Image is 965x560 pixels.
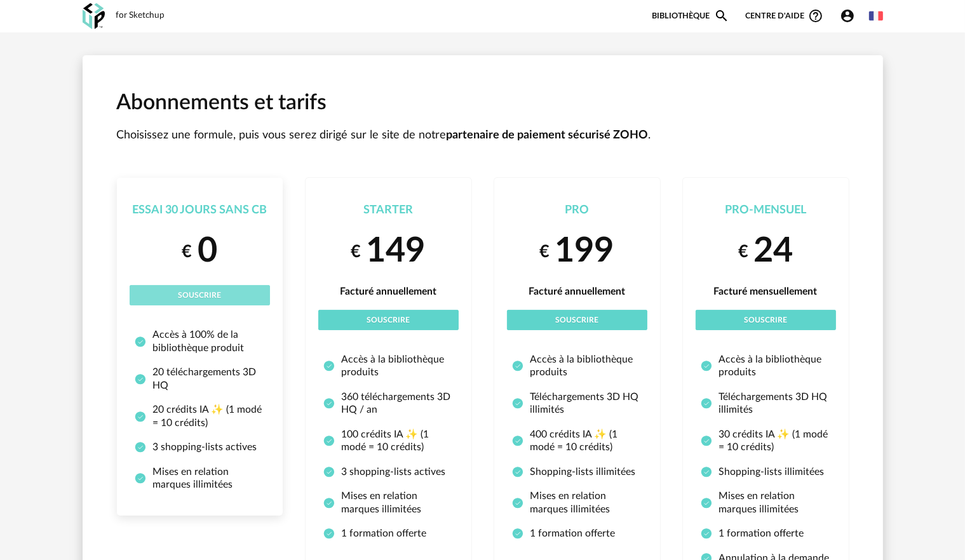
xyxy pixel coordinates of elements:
strong: partenaire de paiement sécurisé ZOHO [447,130,649,141]
div: Pro-Mensuel [696,203,836,218]
span: Souscrire [178,291,221,299]
span: 149 [367,234,426,269]
li: 20 crédits IA ✨ (1 modé = 10 crédits) [135,403,264,429]
span: 199 [555,234,614,269]
li: Shopping-lists illimitées [513,465,642,478]
span: Account Circle icon [840,8,855,23]
div: Pro [507,203,647,218]
span: Souscrire [744,316,787,324]
div: for Sketchup [116,10,165,22]
li: 20 téléchargements 3D HQ [135,366,264,392]
li: Accès à 100% de la bibliothèque produit [135,328,264,354]
span: Facturé annuellement [529,286,625,297]
span: Souscrire [555,316,598,324]
li: 1 formation offerte [513,527,642,540]
button: Souscrire [318,310,459,330]
li: Mises en relation marques illimitées [324,490,453,516]
li: Accès à la bibliothèque produits [513,353,642,379]
p: Choisissez une formule, puis vous serez dirigé sur le site de notre . [117,128,849,143]
li: 30 crédits IA ✨ (1 modé = 10 crédits) [701,428,830,454]
img: fr [869,9,883,23]
li: Mises en relation marques illimitées [513,490,642,516]
span: 0 [198,234,217,269]
li: 1 formation offerte [324,527,453,540]
li: Accès à la bibliothèque produits [701,353,830,379]
li: Téléchargements 3D HQ illimités [513,390,642,417]
h1: Abonnements et tarifs [117,90,849,117]
span: Centre d'aideHelp Circle Outline icon [745,8,823,23]
button: Souscrire [696,310,836,330]
li: Mises en relation marques illimitées [135,465,264,491]
li: Mises en relation marques illimitées [701,490,830,516]
button: Souscrire [130,285,270,305]
small: € [539,241,550,263]
span: Souscrire [367,316,410,324]
span: Facturé mensuellement [714,286,818,297]
li: 3 shopping-lists actives [324,465,453,478]
li: 1 formation offerte [701,527,830,540]
li: 400 crédits IA ✨ (1 modé = 10 crédits) [513,428,642,454]
li: 100 crédits IA ✨ (1 modé = 10 crédits) [324,428,453,454]
li: 360 téléchargements 3D HQ / an [324,390,453,417]
img: OXP [83,3,105,29]
span: Account Circle icon [840,8,861,23]
div: Essai 30 jours sans CB [130,203,270,218]
span: Help Circle Outline icon [808,8,823,23]
li: 3 shopping-lists actives [135,441,264,453]
small: € [738,241,748,263]
span: Facturé annuellement [340,286,436,297]
li: Accès à la bibliothèque produits [324,353,453,379]
span: 24 [753,234,793,269]
button: Souscrire [507,310,647,330]
li: Téléchargements 3D HQ illimités [701,390,830,417]
a: BibliothèqueMagnify icon [652,8,729,23]
small: € [182,241,192,263]
span: Magnify icon [714,8,729,23]
div: Starter [318,203,459,218]
li: Shopping-lists illimitées [701,465,830,478]
small: € [351,241,361,263]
